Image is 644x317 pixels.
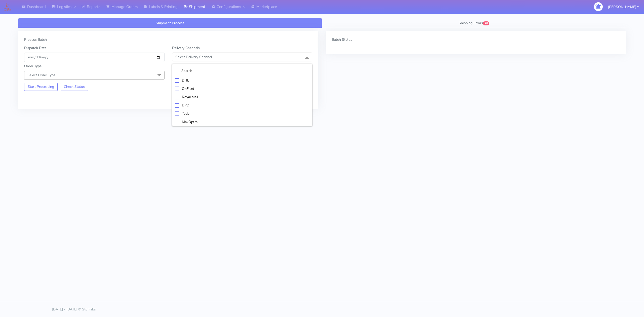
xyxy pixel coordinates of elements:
div: DPD [175,103,310,108]
div: MaxOptra [175,119,310,125]
div: OnFleet [175,86,310,91]
div: Yodel [175,111,310,116]
label: Delivery Channels [172,45,200,51]
button: Start Processing [24,83,58,91]
label: Dispatch Date [24,45,46,51]
button: [PERSON_NAME] [604,2,642,12]
div: Royal Mail [175,94,310,100]
ul: Tabs [18,18,626,28]
span: Select Order Type [27,73,55,77]
div: DHL [175,78,310,83]
div: Batch Status [332,37,620,42]
span: 40 [483,21,489,25]
span: Select Delivery Channel [175,55,212,59]
label: Order Type [24,63,42,69]
span: Shipment Process [156,21,184,25]
button: Check Status [61,83,88,91]
input: multiselect-search [175,68,310,73]
div: Process Batch [24,37,312,42]
span: Shipping Errors [459,21,483,25]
